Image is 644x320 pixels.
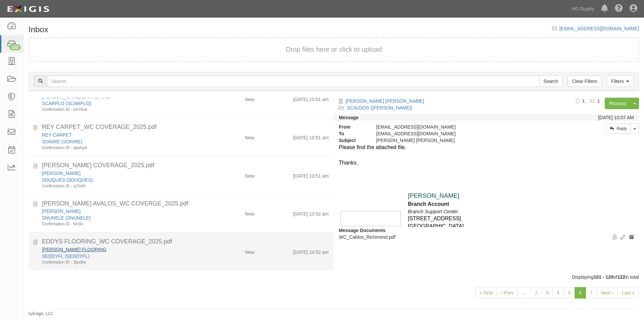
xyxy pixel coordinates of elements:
i: Edit document [621,235,625,240]
div: REY CARPET [42,132,205,138]
a: 3 [542,287,553,299]
a: Reply [606,124,631,134]
div: [DATE] 10:51 am [293,93,329,103]
div: 122 [9,44,21,50]
a: [PERSON_NAME] FLOORING [42,247,106,252]
div: Displaying of in total [23,274,644,280]
a: 6 [575,287,586,299]
a: 5 [563,287,575,299]
div: [DATE] 10:51 am [293,132,329,141]
input: Search [47,76,539,87]
span: [GEOGRAPHIC_DATA] [408,223,464,229]
div: Confirmation ID - 3fpx9m [42,260,205,265]
a: … [518,287,531,299]
a: « First [475,287,497,299]
strong: Message Documents [339,228,385,233]
b: 1 [597,98,600,104]
a: [EMAIL_ADDRESS][DOMAIN_NAME] [559,26,639,31]
a: REY CARPET [42,132,72,138]
a: Exigis, LLC [33,311,53,316]
div: New [245,246,255,256]
div: Thanks. [339,159,634,167]
div: Please find the attached file. [339,144,634,151]
div: New [245,208,255,217]
a: Clear Filters [568,76,601,87]
input: Search [539,76,562,87]
h1: Inbox [29,25,48,34]
div: LEONARDO NUNEZ AVALOS_WC COVERGE_2025.pdf [42,199,329,208]
i: View [613,235,616,240]
a: [PERSON_NAME] [42,209,80,214]
strong: Subject [334,137,371,144]
div: OSCAR F PORTILLO CALDERON [371,137,557,144]
small: by [29,311,53,317]
span: [STREET_ADDRESS] [408,216,461,221]
a: 4 [552,287,564,299]
div: SCARPLO (SCARPLO) [42,100,205,107]
i: Help Center - Complianz [615,5,623,13]
b: 122 [617,274,625,280]
div: EDDYS FLOORING_WC COVERAGE_2025.pdf [42,237,329,246]
a: Next › [597,287,618,299]
div: [DATE] 10:51 am [293,170,329,179]
div: LEONARDO NUNEZ AVALOS [42,208,205,215]
div: New [245,170,255,179]
span: [PERSON_NAME] [408,192,459,199]
a: SCARPLO (SCARPLO) [42,101,91,106]
img: logo-5460c22ac91f19d4615b14bd174203de0afe785f0fc80cf4dbbc73dc1793850b.png [5,3,51,15]
a: [PERSON_NAME] [PERSON_NAME] [345,98,424,104]
div: [DATE] 10:52 am [293,246,329,256]
div: REY CARPET_WC COVERAGE_2025.pdf [42,123,329,132]
strong: From [334,124,371,130]
a: Filters [607,76,634,87]
div: SORIRE (SORIRE) [42,138,205,145]
b: Branch Account [408,201,449,207]
div: ESTEBAN DUQUE SILVA [42,170,205,177]
a: SORIRE (SORIRE) [42,139,83,144]
div: SNUNELE (SNUNELE) [42,215,205,221]
div: SDUQUES (SDUQUES) [42,177,205,183]
strong: To [334,130,371,137]
p: WC_Caldos_Richmond.pdf [339,234,634,240]
div: Confirmation ID - nj7mf4 [42,183,205,189]
div: [DATE] 10:07 AM [598,114,634,121]
div: [EMAIL_ADDRESS][DOMAIN_NAME] [371,124,557,130]
b: 1 [582,98,585,104]
div: [DATE] 10:52 am [293,208,329,217]
a: 2 [531,287,542,299]
div: EDDY'S FLOORING [42,246,205,253]
a: Process [605,98,631,109]
i: Archive document [629,235,634,240]
i: Branch Support Center [408,209,458,214]
b: 101 - 120 [594,274,613,280]
a: 7 [586,287,597,299]
div: agreement-ewwam9@hdsupply.complianz.com [371,130,557,137]
button: Drop files here or click to upload [286,45,382,54]
div: New [245,93,255,103]
strong: Message [339,115,359,120]
div: Confirmation ID - xpwhp4 [42,145,205,151]
a: Last » [618,287,639,299]
div: ESTEBAN DUQUE SILVA_WC COVERAGE_2025.pdf [42,161,329,170]
a: SCALDOS ([PERSON_NAME]) [347,105,412,110]
div: Confirmation ID - vm7kva [42,107,205,112]
a: SDUQUES (SDUQUES) [42,177,93,183]
a: HD Supply [569,2,598,15]
div: SEDDYFL (SEDDYFL) [42,253,205,260]
a: [PERSON_NAME] [42,171,80,176]
a: SEDDYFL (SEDDYFL) [42,254,90,259]
a: ‹ Prev [496,287,518,299]
div: New [245,132,255,141]
div: Confirmation ID - f4r3tv [42,221,205,227]
a: SNUNELE (SNUNELE) [42,215,91,221]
